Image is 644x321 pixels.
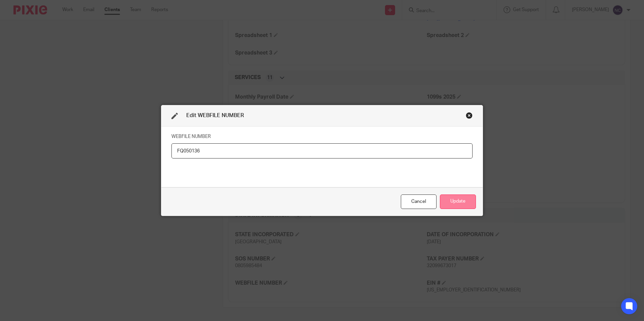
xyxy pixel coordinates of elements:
div: Close this dialog window [466,112,473,119]
input: WEBFILE NUMBER [171,143,473,158]
span: Edit WEBFILE NUMBER [186,113,244,118]
div: Close this dialog window [401,194,437,209]
button: Update [440,194,476,209]
label: WEBFILE NUMBER [171,133,211,140]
